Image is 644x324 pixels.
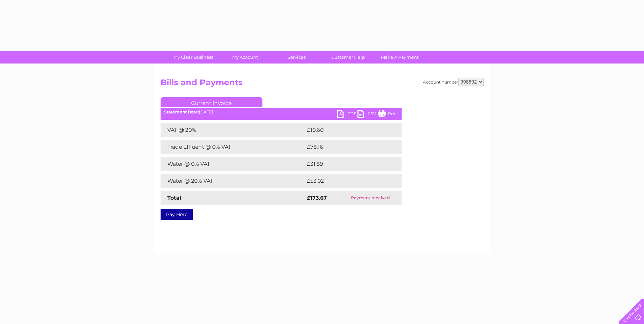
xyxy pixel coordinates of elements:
td: VAT @ 20% [161,123,305,137]
strong: £173.67 [307,195,327,201]
td: Trade Effluent @ 0% VAT [161,140,305,154]
div: [DATE] [161,110,402,114]
h2: Bills and Payments [161,78,484,91]
a: Print [378,110,398,120]
a: Current Invoice [161,97,262,107]
a: Customer Help [320,51,376,64]
b: Statement Date: [164,109,199,114]
td: Water @ 20% VAT [161,174,305,188]
td: £78.16 [305,140,387,154]
div: Account number [423,78,484,86]
a: Pay Here [161,209,193,220]
td: Payment received [339,191,401,205]
td: £53.02 [305,174,388,188]
a: Services [269,51,325,64]
a: My Account [217,51,273,64]
a: PDF [337,110,357,120]
a: My Clear Business [165,51,221,64]
a: Make A Payment [372,51,428,64]
td: £10.60 [305,123,388,137]
a: CSV [357,110,378,120]
td: Water @ 0% VAT [161,157,305,171]
strong: Total [167,195,181,201]
td: £31.89 [305,157,387,171]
